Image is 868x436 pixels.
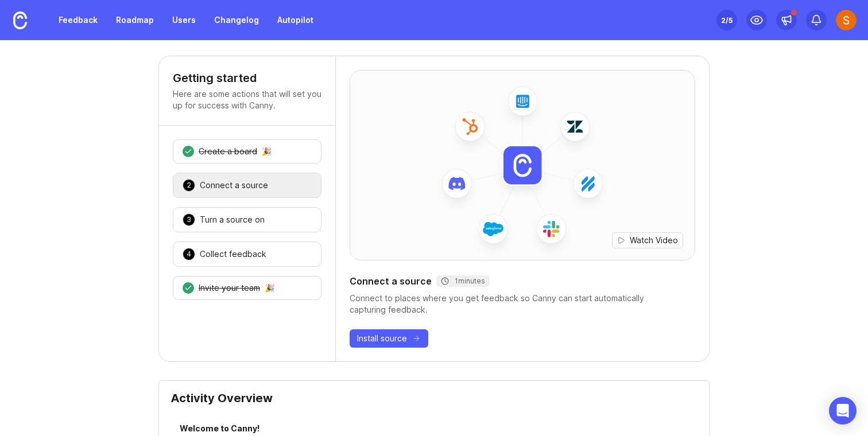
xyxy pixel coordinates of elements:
a: Users [165,10,203,30]
div: 🎉 [262,147,272,155]
div: 4 [183,248,195,260]
a: Changelog [207,10,266,30]
img: installed-source-hero-8cc2ac6e746a3ed68ab1d0118ebd9805.png [350,62,695,268]
div: Connect to places where you get feedback so Canny can start automatically capturing feedback. [350,293,695,316]
div: 2 [183,179,195,192]
div: Collect feedback [200,248,266,260]
a: Autopilot [270,10,320,30]
div: Turn a source on [200,214,265,225]
span: Install source [357,333,407,344]
img: Summer Pham [836,10,857,30]
div: Connect a source [200,180,268,191]
a: Feedback [52,10,104,30]
span: Watch Video [630,235,678,246]
div: Invite your team [199,282,260,294]
div: 🎉 [265,284,274,292]
button: Install source [350,329,428,348]
img: Canny Home [13,11,27,29]
a: Roadmap [109,10,161,30]
div: Create a board [199,146,257,157]
p: Here are some actions that will set you up for success with Canny. [173,88,321,111]
h4: Getting started [173,70,321,86]
div: Connect a source [350,274,695,288]
button: Watch Video [612,232,683,248]
div: 1 minutes [441,277,485,286]
div: Activity Overview [170,392,697,413]
div: 2 /5 [721,12,733,28]
div: 3 [183,213,195,226]
button: 2/5 [716,10,737,30]
div: Open Intercom Messenger [829,397,857,425]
